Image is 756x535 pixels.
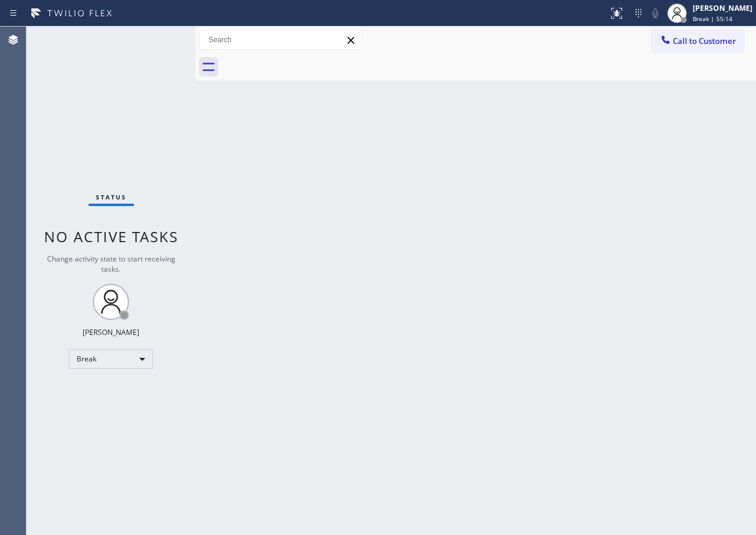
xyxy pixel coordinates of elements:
[200,30,361,49] input: Search
[96,193,127,201] span: Status
[47,254,175,274] span: Change activity state to start receiving tasks.
[693,3,752,13] div: [PERSON_NAME]
[693,14,732,23] span: Break | 55:14
[44,227,178,246] span: No active tasks
[673,36,736,46] span: Call to Customer
[652,30,744,52] button: Call to Customer
[69,349,153,369] div: Break
[83,327,139,337] div: [PERSON_NAME]
[647,5,664,22] button: Mute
